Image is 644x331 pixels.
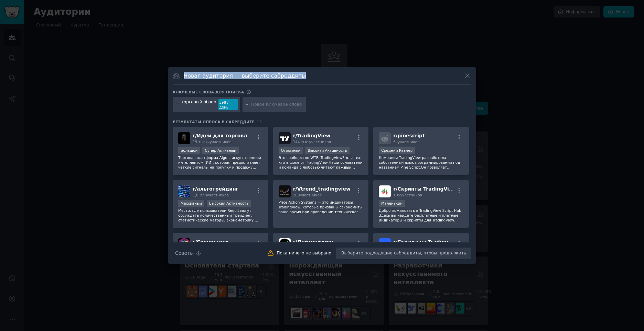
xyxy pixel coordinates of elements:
ya-tr-span: Высокая Активность [209,201,248,205]
ya-tr-span: торговый обзор [181,100,216,104]
ya-tr-span: Маленький [381,201,402,205]
ya-tr-span: участников [207,193,229,197]
ya-tr-span: TradingView [297,133,331,138]
ya-tr-span: Большой [181,148,197,152]
ya-tr-span: r/ [193,239,197,244]
ya-tr-span: 19 тысяч [193,140,210,144]
ya-tr-span: Огромный [281,148,301,152]
ya-tr-span: участников [210,140,231,144]
button: Советы [173,247,203,259]
img: Vtrend_tradingview [279,185,291,197]
ya-tr-span: Идеи для торговли акциями [197,133,276,138]
ya-tr-span: Это сообщество WTF, TradingView?! [279,156,346,160]
ya-tr-span: Массивный [181,201,202,205]
ya-tr-span: Результаты опроса в сабреддите [173,120,255,124]
img: TradingViewDiscount ( Торговый просмотр) [379,238,391,250]
ya-tr-span: Наши основатели и команда с любовью читают каждый пост. [279,160,363,174]
ya-tr-span: участников [300,193,322,197]
ya-tr-span: Средний Размер [381,148,412,152]
ya-tr-span: Место, где пользователи Reddit могут обсуждать количественный трейдинг, статистические методы, эк... [178,208,258,241]
ya-tr-span: Ключевые слова для поиска [173,90,244,94]
img: Дейтрейдинг [279,238,291,250]
input: Новое Ключевое слово [251,102,303,108]
ya-tr-span: Скрипты TradingView [397,186,457,192]
ya-tr-span: 6k [393,140,398,144]
ya-tr-span: Супер Активный [205,148,236,152]
ya-tr-span: Новая аудитория — выберите сабреддиты [184,72,306,79]
img: tradingview_scripts_торговые скрипты [379,185,391,197]
ya-tr-span: Советы [175,250,194,256]
ya-tr-span: участников [400,193,422,197]
ya-tr-span: Суперстонк [197,239,229,244]
ya-tr-span: r/ [393,186,397,192]
ya-tr-span: r/ [193,133,197,138]
ya-tr-span: r/ [193,186,197,192]
ya-tr-span: альготрейдинг [197,186,238,192]
ya-tr-span: 13 [257,120,262,124]
img: Торговый обзор [279,132,291,144]
ya-tr-span: r/ [293,133,297,138]
ya-tr-span: r/ [393,133,397,138]
ya-tr-span: Здесь вы найдёте бесплатные и платные индикаторы и скрипты для TradingView. [379,213,458,222]
ya-tr-span: Высокая Активность [308,148,347,152]
ya-tr-span: Price Action Systems — это индикаторы TradingView, которые призваны сэкономить ваше время при про... [279,200,362,219]
ya-tr-span: 1,8 млн [193,193,207,197]
ya-tr-span: 195 [393,193,400,197]
ya-tr-span: Vtrend_tradingview [297,186,351,192]
ya-tr-span: 144 тыс. [293,140,309,144]
ya-tr-span: pinescript [397,133,425,138]
img: Идеи биржевой торговли [178,132,190,144]
ya-tr-span: участников [398,140,419,144]
img: Суперстонок [178,238,190,250]
ya-tr-span: участников [309,140,331,144]
ya-tr-span: r/ [293,186,297,192]
ya-tr-span: Добро пожаловать в TradingView Script Hub! [379,208,463,213]
ya-tr-span: Пока ничего не выбрано [277,251,331,255]
ya-tr-span: r/ [393,239,397,244]
ya-tr-span: 209 [293,193,300,197]
ya-tr-span: Торговая платформа Algo с искусственным интеллектом (ИИ), которая предоставляет чёткие сигналы на... [178,156,261,189]
ya-tr-span: Скидка на TradingView [397,239,461,244]
img: алготрейдинг [178,185,190,197]
ya-tr-span: r/ [293,239,297,244]
ya-tr-span: 398 / день [219,100,228,109]
ya-tr-span: Дейтрейдинг [297,239,334,244]
ya-tr-span: Компания TradingView разработала собственный язык программирования под названием Pine Script. [379,156,460,169]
